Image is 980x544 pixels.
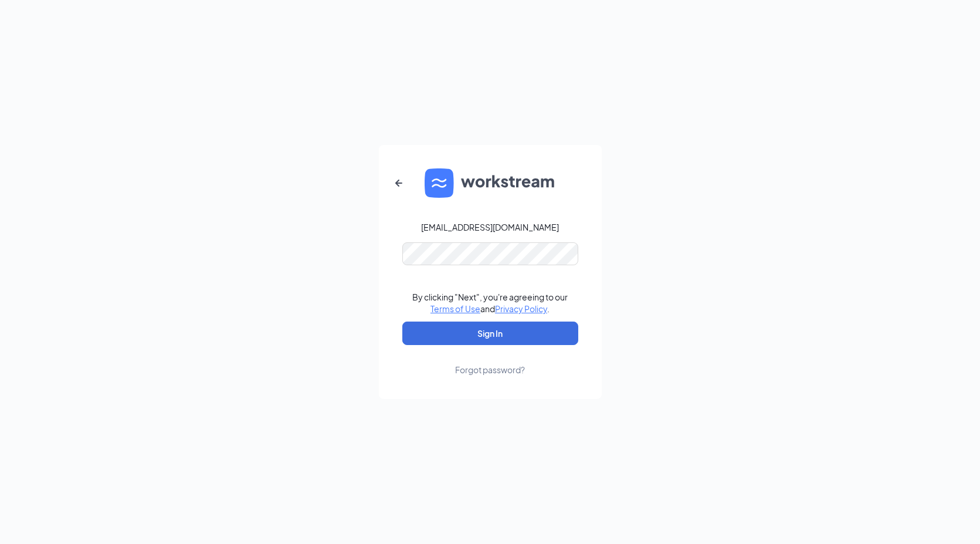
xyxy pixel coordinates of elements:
[392,176,406,190] svg: ArrowLeftNew
[455,345,525,376] a: Forgot password?
[412,291,568,315] div: By clicking "Next", you're agreeing to our and .
[421,221,559,233] div: [EMAIL_ADDRESS][DOMAIN_NAME]
[430,303,480,314] a: Terms of Use
[425,168,556,198] img: WS logo and Workstream text
[402,322,578,345] button: Sign In
[495,303,547,314] a: Privacy Policy
[385,169,413,197] button: ArrowLeftNew
[455,364,525,376] div: Forgot password?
